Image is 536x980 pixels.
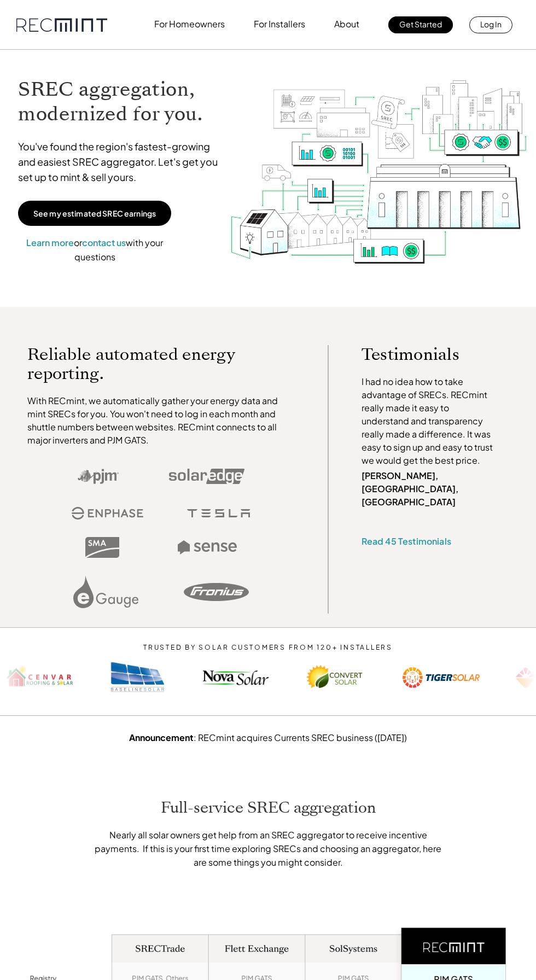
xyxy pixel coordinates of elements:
p: Log In [480,16,502,32]
p: Nearly all solar owners get help from an SREC aggregator to receive incentive payments. If this i... [94,828,442,869]
p: Reliable automated energy reporting. [27,345,295,383]
strong: Announcement [129,732,194,743]
p: Get Started [399,16,442,32]
p: You've found the region's fastest-growing and easiest SREC aggregator. Let's get you set up to mi... [18,139,218,185]
p: Testimonials [362,345,495,364]
a: Log In [469,16,512,33]
img: RECmint value cycle [229,55,529,296]
a: See my estimated SREC earnings [18,201,171,226]
p: TRUSTED BY SOLAR CUSTOMERS FROM 120+ INSTALLERS [110,644,426,651]
p: See my estimated SREC earnings [33,208,156,218]
p: With RECmint, we automatically gather your energy data and mint SRECs for you. You won't need to ... [27,394,295,447]
a: Announcement: RECmint acquires Currents SREC business ([DATE]) [129,732,407,743]
p: For Installers [254,16,305,32]
p: [PERSON_NAME], [GEOGRAPHIC_DATA], [GEOGRAPHIC_DATA] [362,469,495,509]
p: or with your questions [18,236,171,264]
p: About [334,16,359,32]
p: For Homeowners [154,16,225,32]
h1: SREC aggregation, modernized for you. [18,77,218,126]
a: Learn more [26,237,74,248]
a: Get Started [388,16,453,33]
p: I had no idea how to take advantage of SRECs. RECmint really made it easy to understand and trans... [362,375,495,467]
a: contact us [82,237,126,248]
a: Read 45 Testimonials [362,535,451,547]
